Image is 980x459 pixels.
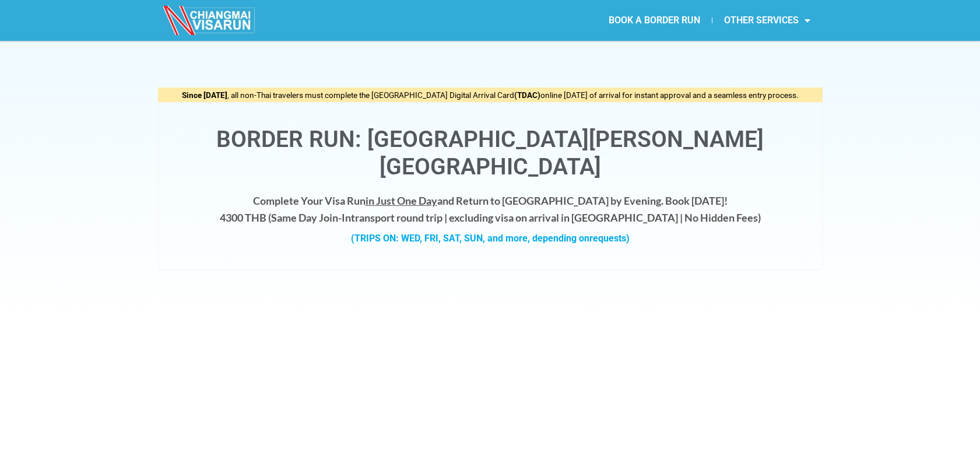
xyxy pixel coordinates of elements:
span: , all non-Thai travelers must complete the [GEOGRAPHIC_DATA] Digital Arrival Card online [DATE] o... [182,90,799,100]
span: in Just One Day [366,194,437,207]
span: requests) [589,233,630,244]
strong: Since [DATE] [182,90,227,100]
h4: Complete Your Visa Run and Return to [GEOGRAPHIC_DATA] by Evening. Book [DATE]! 4300 THB ( transp... [170,192,810,226]
strong: (TDAC) [514,90,540,100]
strong: (TRIPS ON: WED, FRI, SAT, SUN, and more, depending on [351,233,630,244]
a: BOOK A BORDER RUN [597,7,712,34]
strong: Same Day Join-In [271,211,351,224]
nav: Menu [490,7,822,34]
h1: Border Run: [GEOGRAPHIC_DATA][PERSON_NAME][GEOGRAPHIC_DATA] [170,126,810,181]
a: OTHER SERVICES [712,7,822,34]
